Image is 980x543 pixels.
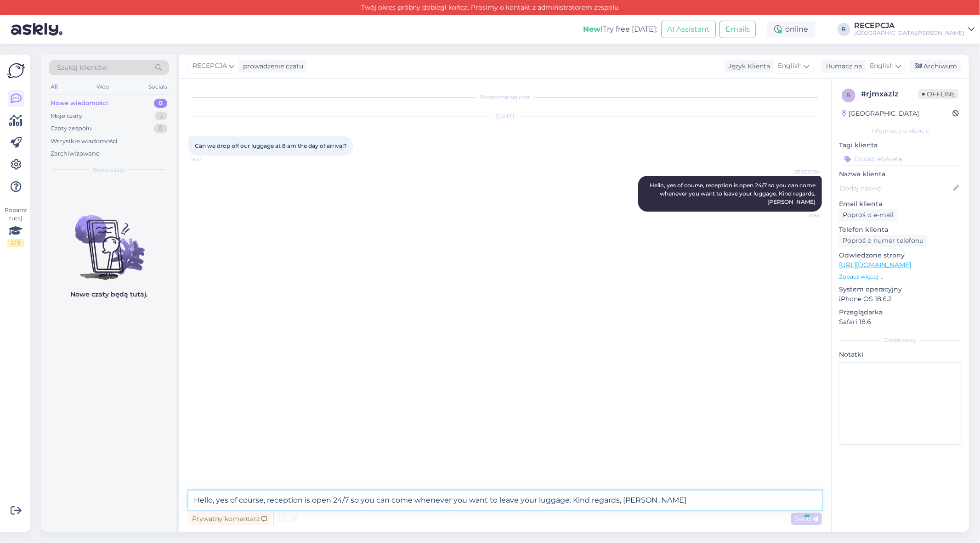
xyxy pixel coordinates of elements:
[583,24,657,35] div: Try free [DATE]:
[188,112,822,121] div: [DATE]
[57,63,107,73] span: Szukaj klientów
[839,261,911,269] a: [URL][DOMAIN_NAME]
[70,290,147,299] p: Nowe czaty będą tutaj.
[839,199,962,209] p: Email klienta
[839,209,897,221] div: Poproś o e-mail
[51,137,118,146] div: Wszystkie wiadomości
[839,317,962,327] p: Safari 18.6
[767,21,816,38] div: online
[839,285,962,294] p: System operacyjny
[839,127,962,135] div: Informacje o kliencie
[239,62,303,71] div: prowadzenie czatu
[839,140,962,150] p: Tagi klienta
[821,62,862,71] div: Tłumacz na
[839,152,962,166] input: Dodać etykietę
[785,168,819,175] span: RECEPCJA
[191,156,226,163] span: 13:41
[147,81,169,93] div: Socials
[839,183,951,193] input: Dodaj nazwę
[910,60,961,73] div: Archiwum
[854,29,964,37] div: [GEOGRAPHIC_DATA][PERSON_NAME]
[918,89,959,99] span: Offline
[861,89,918,100] div: # rjmxazlz
[839,235,927,247] div: Poproś o numer telefonu
[49,81,59,93] div: All
[839,294,962,304] p: iPhone OS 18.6.2
[51,112,82,121] div: Moje czaty
[854,22,964,29] div: RECEPCJA
[847,92,851,99] span: r
[839,308,962,317] p: Przeglądarka
[725,62,770,71] div: Język Klienta
[839,169,962,179] p: Nazwa klienta
[41,199,176,281] img: No chats
[193,61,227,71] span: RECEPCJA
[7,206,24,247] div: Popatrz tutaj
[870,61,894,71] span: English
[838,23,850,36] div: R
[154,99,167,108] div: 0
[839,251,962,260] p: Odwiedzone strony
[778,61,802,71] span: English
[51,99,108,108] div: Nowe wiadomości
[188,93,822,101] div: Rozpoczął się czat
[661,21,716,38] button: AI Assistant
[195,142,347,149] span: Can we drop off our luggage at 8 am the day of arrival?
[839,350,962,359] p: Notatki
[51,149,100,158] div: Zarchiwizowane
[93,166,125,174] span: Nowe czaty
[51,124,92,133] div: Czaty zespołu
[839,273,962,281] p: Zobacz więcej ...
[839,336,962,344] div: Dodatkowy
[719,21,756,38] button: Emails
[154,124,167,133] div: 0
[7,239,24,247] div: 2 / 3
[785,212,819,219] span: 13:53
[95,81,111,93] div: Web
[155,112,167,121] div: 3
[650,182,817,205] span: Hello, yes of course, reception is open 24/7 so you can come whenever you want to leave your lugg...
[854,22,974,37] a: RECEPCJA[GEOGRAPHIC_DATA][PERSON_NAME]
[583,25,603,34] b: New!
[839,225,962,235] p: Telefon klienta
[7,62,25,79] img: Askly Logo
[842,109,919,118] div: [GEOGRAPHIC_DATA]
